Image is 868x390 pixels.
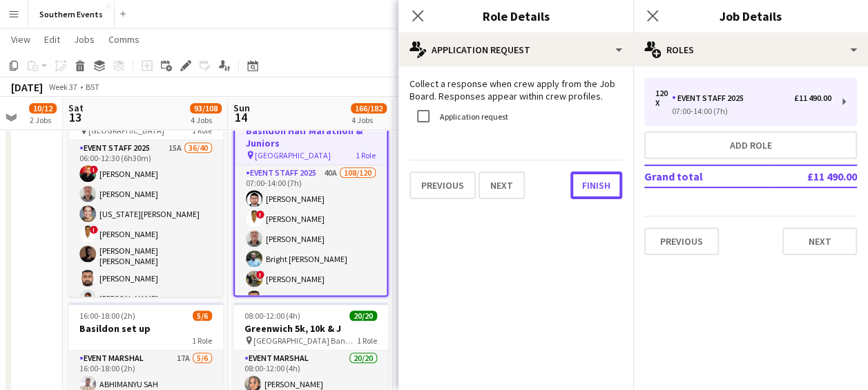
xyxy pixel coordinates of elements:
span: 08:00-12:00 (4h) [244,310,300,321]
div: £11 490.00 [794,93,831,103]
span: Comms [108,33,139,46]
h3: Greenwich 5k, 10k & J [233,322,388,335]
span: ! [90,225,98,234]
span: [GEOGRAPHIC_DATA] [255,150,331,160]
span: 5/6 [193,310,212,321]
div: [DATE] [11,80,43,94]
app-job-card: 06:00-12:30 (6h30m)36/40Tri Reigate Sprint Triathlon [GEOGRAPHIC_DATA]1 RoleEvent Staff 202515A36... [68,92,223,297]
button: Southern Events [28,1,115,28]
td: £11 490.00 [770,165,857,187]
a: Comms [103,30,145,48]
span: ! [256,270,264,279]
div: Event Staff 2025 [672,93,749,103]
button: Add role [644,131,857,159]
div: Application Request [398,33,633,66]
div: 4 Jobs [191,115,221,125]
span: 20/20 [349,310,377,321]
h3: Role Details [398,7,633,25]
a: Jobs [68,30,100,48]
span: 1 Role [192,335,212,346]
div: 2 Jobs [30,115,56,125]
h3: Basildon set up [68,322,223,335]
button: Next [479,171,525,199]
span: 13 [66,109,84,125]
h3: Job Details [633,7,868,25]
span: ! [256,210,264,219]
div: 120 x [655,89,672,108]
span: 1 Role [192,125,212,136]
div: 4 Jobs [351,115,386,125]
span: 15 [396,109,416,125]
span: 1 Role [356,150,376,160]
div: 07:00-14:00 (7h) [655,108,831,115]
p: Collect a response when crew apply from the Job Board. Responses appear within crew profiles. [409,77,622,102]
span: [GEOGRAPHIC_DATA] [88,125,164,136]
app-job-card: Updated07:00-14:00 (7h)108/120Basildon Half Marathon & Juniors [GEOGRAPHIC_DATA]1 RoleEvent Staff... [233,92,388,297]
span: Week 37 [46,82,80,92]
button: Next [782,228,857,255]
span: Sun [233,102,250,114]
span: Edit [44,33,60,46]
span: [GEOGRAPHIC_DATA] Bandstand [253,335,357,346]
span: Jobs [74,33,95,46]
span: 166/182 [351,103,387,113]
label: Application request [437,111,508,122]
td: Grand total [644,165,770,187]
span: Sat [68,102,84,114]
a: Edit [39,30,66,48]
a: View [6,30,36,48]
button: Previous [409,171,476,199]
span: ! [90,165,98,174]
span: 1 Role [357,335,377,346]
span: View [11,33,30,46]
button: Previous [644,228,719,255]
h3: Basildon Half Marathon & Juniors [235,124,387,149]
div: BST [86,82,99,92]
span: 93/108 [190,103,222,113]
span: 16:00-18:00 (2h) [79,310,135,321]
span: 10/12 [29,103,57,113]
span: 14 [231,109,250,125]
button: Finish [570,171,622,199]
div: Roles [633,33,868,66]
